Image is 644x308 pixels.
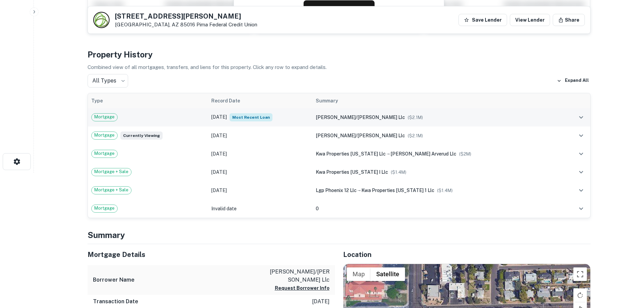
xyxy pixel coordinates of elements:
[391,170,406,175] span: ($ 1.4M )
[510,14,550,26] a: View Lender
[610,254,644,286] iframe: Chat Widget
[208,108,312,126] td: [DATE]
[316,187,558,194] div: →
[92,168,131,175] span: Mortgage + Sale
[93,298,138,306] h6: Transaction Date
[312,298,330,306] p: [DATE]
[92,150,117,157] span: Mortgage
[88,63,591,71] p: Combined view of all mortgages, transfers, and liens for this property. Click any row to expand d...
[92,132,117,139] span: Mortgage
[575,166,587,178] button: expand row
[304,0,375,17] button: Request Borrower Info
[316,133,405,138] span: [PERSON_NAME]/[PERSON_NAME] llc
[361,188,434,193] span: kwa properties [US_STATE] 1 llc
[88,93,208,108] th: Type
[316,151,386,157] span: kwa properties [US_STATE] llc
[208,145,312,163] td: [DATE]
[88,250,335,260] h5: Mortgage Details
[316,150,558,158] div: →
[316,169,388,175] span: kwa properties [US_STATE] i llc
[93,276,135,284] h6: Borrower Name
[92,114,117,120] span: Mortgage
[269,268,330,284] p: [PERSON_NAME]/[PERSON_NAME] llc
[573,267,587,281] button: Toggle fullscreen view
[88,74,128,88] div: All Types
[120,132,163,140] span: Currently viewing
[555,76,591,86] button: Expand All
[575,112,587,123] button: expand row
[408,133,423,138] span: ($ 2.1M )
[347,267,371,281] button: Show street map
[553,14,585,26] button: Share
[371,267,405,281] button: Show satellite imagery
[408,115,423,120] span: ($ 2.1M )
[208,93,312,108] th: Record Date
[92,205,117,212] span: Mortgage
[88,229,591,241] h4: Summary
[343,250,591,260] h5: Location
[575,148,587,160] button: expand row
[88,48,591,61] h4: Property History
[208,126,312,145] td: [DATE]
[208,181,312,199] td: [DATE]
[208,163,312,181] td: [DATE]
[115,13,257,20] h5: [STREET_ADDRESS][PERSON_NAME]
[92,187,131,193] span: Mortgage + Sale
[312,93,562,108] th: Summary
[437,188,453,193] span: ($ 1.4M )
[230,113,272,121] span: Most Recent Loan
[575,203,587,214] button: expand row
[575,185,587,196] button: expand row
[208,199,312,218] td: Invalid date
[390,151,456,157] span: [PERSON_NAME] arverud llc
[275,284,330,292] button: Request Borrower Info
[316,205,558,212] div: 0
[316,115,405,120] span: [PERSON_NAME]/[PERSON_NAME] llc
[575,130,587,141] button: expand row
[196,22,257,27] a: Pima Federal Credit Union
[459,151,471,157] span: ($ 2M )
[316,188,357,193] span: lgp phoenix 12 llc
[115,22,257,28] p: [GEOGRAPHIC_DATA], AZ 85016
[573,288,587,302] button: Rotate map clockwise
[458,14,507,26] button: Save Lender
